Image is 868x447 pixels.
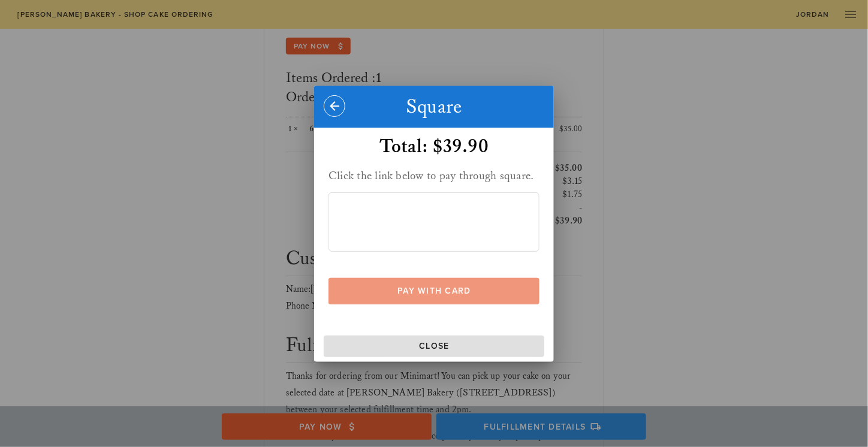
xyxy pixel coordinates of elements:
[406,95,462,119] span: Square
[340,286,528,296] span: Pay With Card
[328,341,540,351] span: Close
[324,336,544,357] button: Close
[328,135,540,159] div: Total: $39.90
[328,278,540,304] button: Pay With Card
[328,166,540,185] h2: Click the link below to pay through square.
[329,193,539,251] iframe: Secure Credit Card Form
